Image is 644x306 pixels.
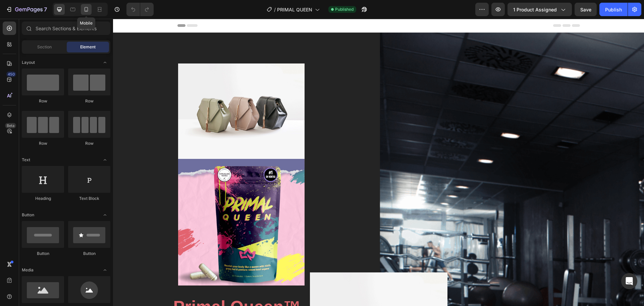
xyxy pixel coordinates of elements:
div: Open Intercom Messenger [621,273,637,289]
div: Dominio [35,40,51,44]
span: 1 product assigned [513,6,557,13]
img: tab_domain_overview_orange.svg [28,39,33,44]
div: Text Block [68,195,110,202]
div: Button [22,251,64,257]
div: Dominio: [DOMAIN_NAME] [17,17,75,23]
iframe: Design area [113,19,644,306]
button: Save [575,3,597,16]
div: Undo/Redo [126,3,154,16]
div: Row [68,98,110,104]
span: Published [335,6,354,12]
div: v 4.0.25 [19,11,33,16]
img: website_grey.svg [11,17,16,23]
span: Button [22,212,34,218]
span: Layout [22,59,35,65]
img: logo_orange.svg [11,11,16,16]
button: Publish [599,3,628,16]
div: Beta [5,123,16,128]
div: Heading [22,195,64,202]
input: Search Sections & Elements [22,21,110,35]
img: tab_keywords_by_traffic_grey.svg [71,39,77,44]
span: Toggle open [100,155,110,165]
button: 7 [3,3,50,16]
div: Row [68,140,110,146]
span: Toggle open [100,265,110,275]
button: 1 product assigned [507,3,572,16]
span: Toggle open [100,210,110,220]
span: Element [80,44,96,50]
p: 7 [44,5,47,13]
span: Toggle open [100,57,110,68]
span: Save [580,7,591,12]
span: PRIMAL QUEEN [277,6,312,13]
span: Media [22,267,34,273]
div: Palabras clave [79,40,107,44]
span: / [274,6,276,13]
div: Row [22,140,64,146]
span: Section [37,44,52,50]
div: Button [68,251,110,257]
div: 450 [6,72,16,77]
div: Row [22,98,64,104]
div: Publish [605,6,622,13]
span: Text [22,157,30,163]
